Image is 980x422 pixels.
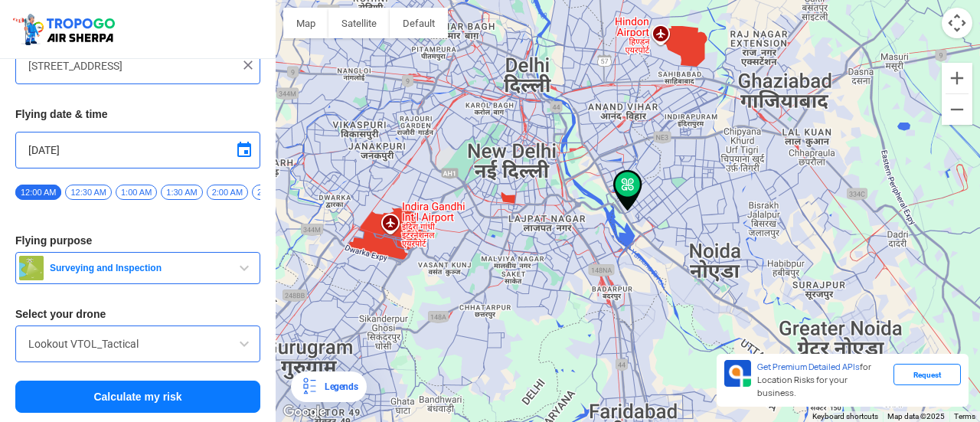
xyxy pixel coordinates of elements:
[11,11,120,47] img: ic_tgdronemaps.svg
[19,256,44,280] img: survey.png
[279,402,330,422] img: Google
[942,63,972,93] button: Zoom in
[724,360,751,387] img: Premium APIs
[757,361,860,372] span: Get Premium Detailed APIs
[116,185,157,200] span: 1:00 AM
[328,8,390,38] button: Show satellite imagery
[15,109,260,119] h3: Flying date & time
[65,185,111,200] span: 12:30 AM
[887,412,945,420] span: Map data ©2025
[44,262,235,274] span: Surveying and Inspection
[15,235,260,246] h3: Flying purpose
[942,8,972,38] button: Map camera controls
[28,57,236,75] input: Search your flying location
[942,94,972,125] button: Zoom out
[954,412,975,420] a: Terms
[318,378,358,396] div: Legends
[15,252,260,284] button: Surveying and Inspection
[161,185,202,200] span: 1:30 AM
[279,402,330,422] a: Open this area in Google Maps (opens a new window)
[207,185,248,200] span: 2:00 AM
[28,141,247,159] input: Select Date
[15,381,260,413] button: Calculate my risk
[751,360,893,401] div: for Location Risks for your business.
[812,411,878,422] button: Keyboard shortcuts
[300,378,318,396] img: Legends
[240,57,256,73] img: ic_close.png
[893,364,961,385] div: Request
[252,185,293,200] span: 2:30 AM
[15,185,61,200] span: 12:00 AM
[15,309,260,319] h3: Select your drone
[283,8,328,38] button: Show street map
[28,335,247,353] input: Search by name or Brand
